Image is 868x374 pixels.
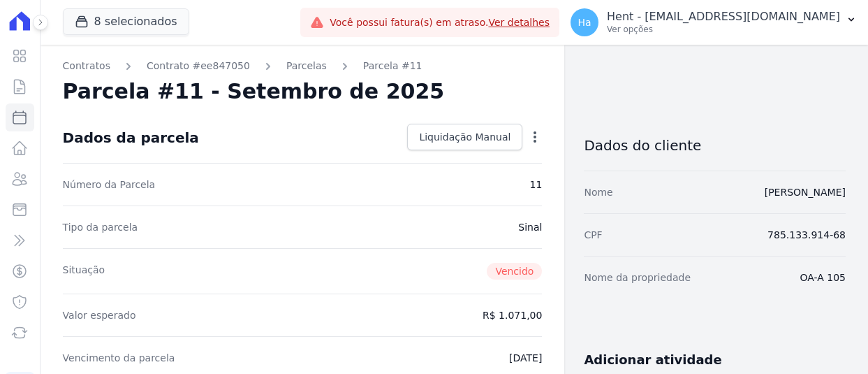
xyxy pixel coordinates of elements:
[487,263,542,280] span: Vencido
[559,3,868,42] button: Ha Hent - [EMAIL_ADDRESS][DOMAIN_NAME] Ver opções
[63,59,110,73] a: Contratos
[63,220,138,234] dt: Tipo da parcela
[767,228,846,242] dd: 785.133.914-68
[63,178,156,192] dt: Número da Parcela
[363,59,422,73] a: Parcela #11
[419,130,510,144] span: Liquidação Manual
[584,185,612,199] dt: Nome
[63,8,189,35] button: 8 selecionados
[584,228,602,242] dt: CPF
[530,178,543,192] dd: 11
[509,351,542,365] dd: [DATE]
[63,59,543,73] nav: Breadcrumb
[578,17,591,27] span: Ha
[584,271,691,285] dt: Nome da propriedade
[286,59,327,73] a: Parcelas
[584,352,721,368] h3: Adicionar atividade
[147,59,250,73] a: Contrato #ee847050
[584,137,846,154] h3: Dados do cliente
[483,308,542,322] dd: R$ 1.071,00
[765,187,846,198] a: [PERSON_NAME]
[518,220,542,234] dd: Sinal
[800,271,846,285] dd: OA-A 105
[63,308,136,322] dt: Valor esperado
[63,79,445,104] h2: Parcela #11 - Setembro de 2025
[607,24,840,35] p: Ver opções
[63,263,105,280] dt: Situação
[330,15,550,30] span: Você possui fatura(s) em atraso.
[63,351,175,365] dt: Vencimento da parcela
[407,124,522,150] a: Liquidação Manual
[488,17,550,28] a: Ver detalhes
[63,129,199,146] div: Dados da parcela
[607,10,840,24] p: Hent - [EMAIL_ADDRESS][DOMAIN_NAME]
